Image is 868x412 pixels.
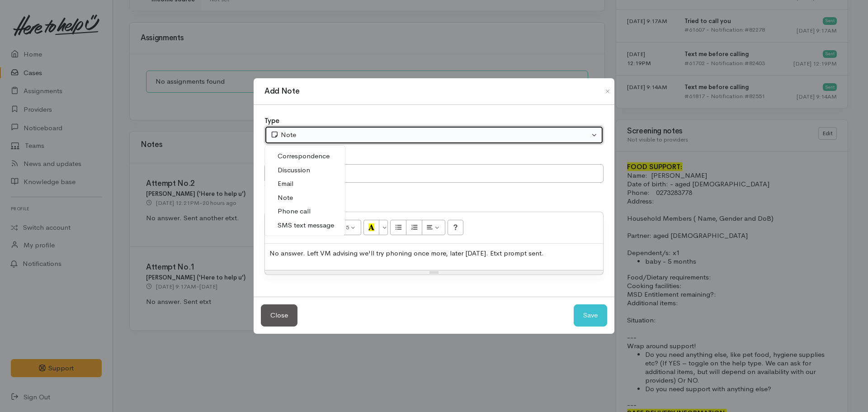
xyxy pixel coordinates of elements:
button: Recent Color [363,220,380,235]
button: Close [261,304,297,327]
button: Save [574,304,607,327]
div: What's this note about? [264,183,604,192]
span: Email [278,179,293,189]
span: 15 [343,223,349,231]
span: Phone call [278,206,311,217]
button: Note [264,126,604,144]
label: Type [264,116,279,126]
button: Unordered list (CTRL+SHIFT+NUM7) [390,220,406,235]
span: Discussion [278,165,310,175]
span: Correspondence [278,151,330,161]
button: Ordered list (CTRL+SHIFT+NUM8) [406,220,422,235]
h1: Add Note [264,85,299,97]
span: Note [278,193,293,203]
div: Note [270,130,590,140]
button: Font Size [337,220,361,235]
button: Help [448,220,464,235]
button: More Color [379,220,388,235]
button: Paragraph [422,220,445,235]
div: Resize [265,270,603,275]
p: No answer. Left VM advising we'll try phoning once more, later [DATE]. Etxt prompt sent. [269,248,599,259]
button: Close [600,86,615,97]
span: SMS text message [278,220,334,231]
